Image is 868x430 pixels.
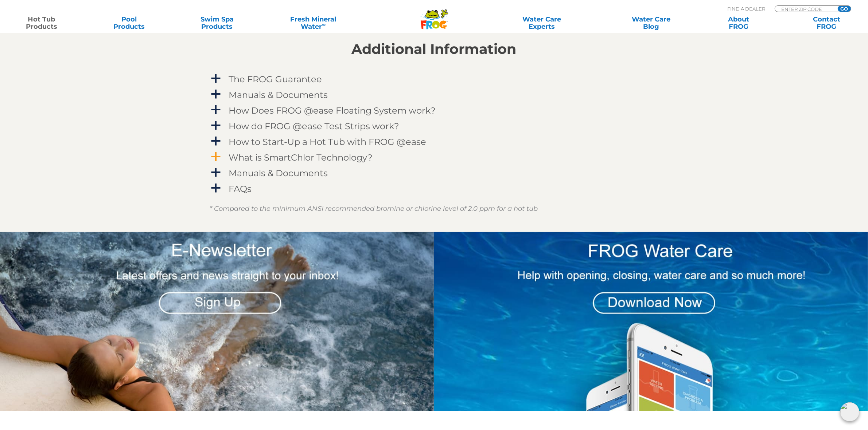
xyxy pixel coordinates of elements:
[229,153,373,162] h4: What is SmartChlor Technology?
[211,73,222,84] span: a
[229,90,328,100] h4: Manuals & Documents
[183,16,251,30] a: Swim SpaProducts
[210,41,658,57] h2: Additional Information
[434,232,868,411] img: App Graphic
[211,183,222,194] span: a
[210,182,658,196] a: a FAQs
[210,205,538,213] em: * Compared to the minimum ANSI recommended bromine or chlorine level of 2.0 ppm for a hot tub
[211,151,222,162] span: a
[840,402,859,421] img: openIcon
[229,106,436,115] h4: How Does FROG @ease Floating System work?
[210,151,658,164] a: a What is SmartChlor Technology?
[210,88,658,102] a: a Manuals & Documents
[229,184,252,194] h4: FAQs
[211,104,222,115] span: a
[727,5,765,12] p: Find A Dealer
[210,72,658,86] a: a The FROG Guarantee
[7,16,75,30] a: Hot TubProducts
[793,16,861,30] a: ContactFROG
[211,167,222,178] span: a
[210,104,658,117] a: a How Does FROG @ease Floating System work?
[229,137,427,147] h4: How to Start-Up a Hot Tub with FROG @ease
[781,6,830,12] input: Zip Code Form
[838,6,851,12] input: GO
[270,16,356,30] a: Fresh MineralWater∞
[229,121,400,131] h4: How do FROG @ease Test Strips work?
[705,16,773,30] a: AboutFROG
[486,16,597,30] a: Water CareExperts
[210,135,658,149] a: a How to Start-Up a Hot Tub with FROG @ease
[211,120,222,131] span: a
[211,89,222,100] span: a
[210,119,658,133] a: a How do FROG @ease Test Strips work?
[229,74,322,84] h4: The FROG Guarantee
[211,136,222,147] span: a
[95,16,163,30] a: PoolProducts
[229,168,328,178] h4: Manuals & Documents
[617,16,685,30] a: Water CareBlog
[322,21,326,27] sup: ∞
[210,166,658,180] a: a Manuals & Documents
